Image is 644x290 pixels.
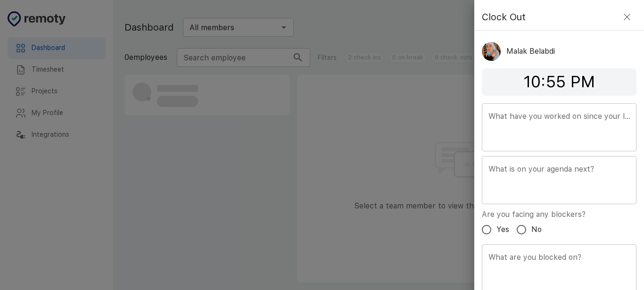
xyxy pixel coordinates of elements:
span: Yes [496,224,509,235]
p: Malak Belabdi [506,46,555,57]
img: 7142927655937_674fb81d866afa1832cf_512.jpg [482,42,501,61]
label: Are you facing any blockers? [482,209,586,220]
span: No [531,224,542,235]
h4: Clock Out [482,9,526,25]
h4: 10:55 PM [482,72,636,92]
